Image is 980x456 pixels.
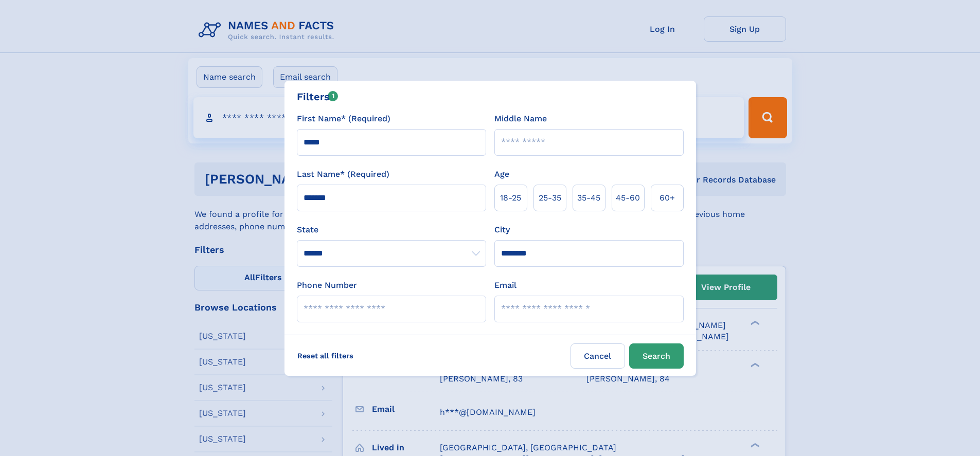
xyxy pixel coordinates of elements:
[500,192,521,204] span: 18‑25
[494,168,509,180] label: Age
[494,224,510,236] label: City
[571,343,625,369] label: Cancel
[494,279,516,291] label: Email
[297,224,486,236] label: State
[660,192,675,204] span: 60+
[297,89,338,104] div: Filters
[629,343,684,369] button: Search
[297,113,390,125] label: First Name* (Required)
[494,113,547,125] label: Middle Name
[291,343,360,368] label: Reset all filters
[297,168,389,180] label: Last Name* (Required)
[577,192,600,204] span: 35‑45
[616,192,640,204] span: 45‑60
[539,192,561,204] span: 25‑35
[297,279,357,291] label: Phone Number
